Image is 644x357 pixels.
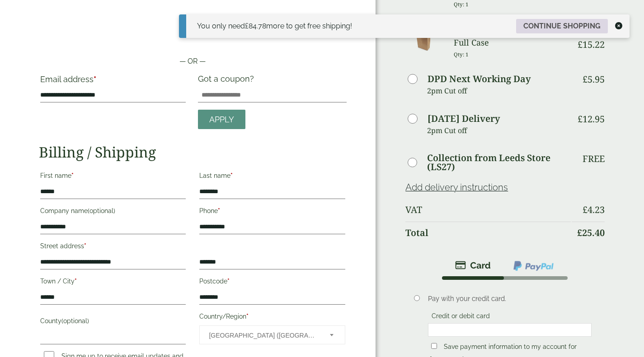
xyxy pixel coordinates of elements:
span: United Kingdom (UK) [209,326,318,345]
a: Continue shopping [516,19,608,33]
bdi: 12.95 [578,113,605,125]
th: VAT [405,199,570,221]
p: — OR — [39,56,347,67]
label: Collection from Leeds Store (LS27) [427,153,571,172]
label: Phone [199,204,345,220]
small: Qty: 1 [454,1,469,8]
small: Qty: 1 [454,51,469,58]
div: You only need more to get free shipping! [197,21,352,32]
label: Company name [40,204,186,220]
p: 2pm Cut off [427,84,570,97]
label: Credit or debit card [428,312,494,322]
label: Country/Region [199,310,345,325]
span: 84.78 [245,22,266,30]
span: £ [577,227,582,239]
bdi: 4.23 [583,204,605,216]
img: stripe.png [455,260,491,271]
span: (optional) [61,317,89,325]
label: Email address [40,75,186,88]
abbr: required [84,242,86,250]
span: £ [583,73,588,85]
abbr: required [246,313,249,320]
label: Postcode [199,275,345,290]
abbr: required [230,172,233,179]
h2: Billing / Shipping [39,144,347,161]
label: DPD Next Working Day [428,74,531,83]
label: Town / City [40,275,186,290]
abbr: required [227,278,230,285]
label: [DATE] Delivery [428,114,500,123]
span: £ [583,204,588,216]
span: Apply [209,115,234,125]
abbr: required [75,278,77,285]
abbr: required [94,74,96,84]
p: 2pm Cut off [427,124,570,137]
label: Last name [199,169,345,185]
a: Add delivery instructions [405,182,508,193]
a: Apply [198,110,245,129]
bdi: 25.40 [577,227,605,239]
img: ppcp-gateway.png [512,260,555,272]
label: Got a coupon? [198,74,258,88]
bdi: 5.95 [583,73,605,85]
abbr: required [71,172,74,179]
span: £ [245,22,249,30]
span: (optional) [88,207,115,214]
span: £ [578,113,583,125]
label: Street address [40,240,186,255]
th: Total [405,222,570,244]
span: Country/Region [199,325,345,344]
p: Free [583,153,605,164]
iframe: Secure payment button frame [39,27,347,45]
label: County [40,315,186,330]
iframe: Secure card payment input frame [431,326,589,334]
p: Pay with your credit card. [428,294,592,304]
label: First name [40,169,186,185]
abbr: required [218,207,220,214]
